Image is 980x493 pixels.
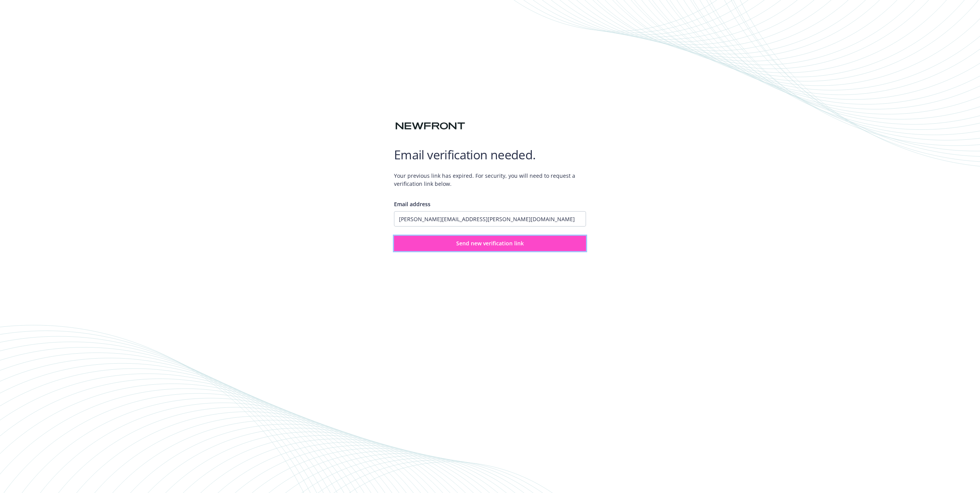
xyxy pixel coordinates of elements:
[456,240,524,247] span: Send new verification link
[394,211,586,227] input: Enter your email
[394,119,467,133] img: Newfront logo
[394,200,430,208] span: Email address
[394,147,586,162] h1: Email verification needed.
[394,165,586,194] span: Your previous link has expired. For security, you will need to request a verification link below.
[394,236,586,251] button: Send new verification link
